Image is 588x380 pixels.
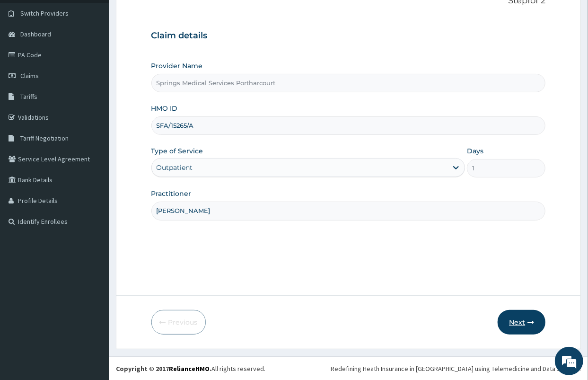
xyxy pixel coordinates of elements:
[151,61,203,71] label: Provider Name
[467,146,483,156] label: Days
[151,310,206,335] button: Previous
[331,364,581,373] div: Redefining Heath Insurance in [GEOGRAPHIC_DATA] using Telemedicine and Data Science!
[151,146,203,156] label: Type of Service
[20,30,51,38] span: Dashboard
[49,53,159,65] div: Chat with us now
[5,258,180,292] textarea: Type your message and hit 'Enter'
[155,5,178,27] div: Minimize live chat window
[55,119,131,215] span: We're online!
[18,47,38,71] img: d_794563401_company_1708531726252_794563401
[151,104,178,113] label: HMO ID
[169,364,210,373] a: RelianceHMO
[116,364,211,373] strong: Copyright © 2017 .
[151,31,546,41] h3: Claim details
[20,71,39,80] span: Claims
[498,310,545,335] button: Next
[151,202,546,220] input: Enter Name
[157,163,193,172] div: Outpatient
[151,189,192,198] label: Practitioner
[151,116,546,135] input: Enter HMO ID
[20,92,37,101] span: Tariffs
[20,9,69,18] span: Switch Providers
[20,134,69,142] span: Tariff Negotiation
